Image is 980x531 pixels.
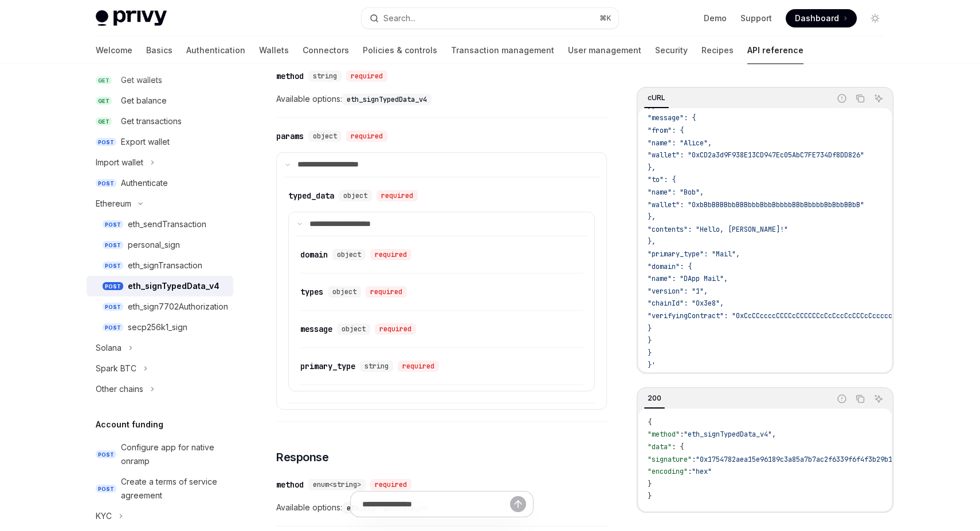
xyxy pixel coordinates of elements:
span: POST [96,138,116,146]
code: eth_signTypedData_v4 [342,94,432,105]
div: Spark BTC [96,362,136,375]
div: required [377,190,418,201]
div: Other chains [96,382,143,396]
span: "hex" [692,467,712,476]
span: Response [276,449,328,465]
a: GETGet balance [87,90,233,111]
a: Dashboard [786,9,857,27]
button: Toggle Import wallet section [87,152,233,173]
div: eth_signTransaction [128,259,202,272]
a: POSTExport wallet [87,132,233,152]
span: object [342,324,366,334]
div: Get transactions [121,114,182,128]
button: Toggle Other chains section [87,379,233,399]
a: Welcome [96,37,132,64]
span: GET [96,117,112,126]
span: : { [672,442,684,451]
input: Ask a question... [362,492,510,517]
span: } [648,336,652,345]
span: object [332,287,356,296]
a: POSTeth_signTransaction [87,255,233,276]
button: Toggle Spark BTC section [87,358,233,379]
div: KYC [96,509,112,523]
span: } [648,324,652,333]
span: }, [648,237,656,246]
div: Export wallet [121,135,170,149]
span: "version": "1", [648,287,708,296]
button: Toggle Ethereum section [87,193,233,214]
button: Toggle dark mode [866,9,884,27]
span: "from": { [648,126,684,135]
button: Toggle Solana section [87,338,233,358]
a: Authentication [186,37,245,64]
span: { [648,418,652,427]
span: POST [96,450,116,459]
span: "contents": "Hello, [PERSON_NAME]!" [648,225,788,234]
div: Authenticate [121,176,168,190]
a: Recipes [701,37,734,64]
button: Open search [362,8,618,29]
a: GETGet transactions [87,111,233,132]
a: POSTeth_sign7702Authorization [87,296,233,317]
div: eth_signTypedData_v4 [128,279,219,293]
div: domain [300,249,328,260]
span: "signature" [648,455,692,464]
button: Report incorrect code [834,391,849,406]
span: : [680,430,684,439]
span: "wallet": "0xbBbBBBBbbBBBbbbBbbBbbbbBBbBbbbbBbBbbBBbB" [648,200,864,209]
span: : [688,467,692,476]
button: Send message [510,496,526,512]
span: Available options: [276,92,607,106]
a: User management [568,37,641,64]
button: Copy the contents from the code block [853,91,868,106]
span: "message": { [648,113,696,122]
div: primary_type [300,360,355,372]
span: "chainId": "0x3e8", [648,299,724,308]
a: Demo [704,13,727,24]
div: typed_data [288,190,334,201]
span: } [648,348,652,358]
span: "data" [648,442,672,451]
span: object [313,132,337,141]
span: POST [103,241,123,249]
button: Ask AI [871,91,886,106]
span: Dashboard [795,13,839,24]
span: }, [648,212,656,221]
a: Basics [146,37,173,64]
div: required [370,249,411,260]
div: Search... [383,11,415,25]
span: POST [103,220,123,229]
a: API reference [747,37,803,64]
span: POST [103,323,123,332]
div: eth_sign7702Authorization [128,300,228,314]
div: Import wallet [96,156,143,169]
span: enum<string> [313,480,361,489]
span: "eth_signTypedData_v4" [684,430,772,439]
a: POSTsecp256k1_sign [87,317,233,338]
span: } [648,492,652,501]
span: GET [96,97,112,105]
span: "wallet": "0xCD2a3d9F938E13CD947Ec05AbC7FE734Df8DD826" [648,150,864,160]
span: POST [103,303,123,311]
div: Get balance [121,94,167,108]
span: POST [103,282,123,291]
span: }' [648,360,656,370]
div: required [346,70,387,82]
span: "name": "DApp Mail", [648,274,728,283]
span: "domain": { [648,262,692,271]
span: }, [648,101,656,110]
div: method [276,70,304,82]
div: required [375,323,416,335]
button: Ask AI [871,391,886,406]
button: Copy the contents from the code block [853,391,868,406]
span: } [648,480,652,489]
div: personal_sign [128,238,180,252]
div: Create a terms of service agreement [121,475,226,502]
div: method [276,479,304,490]
div: 200 [644,391,665,405]
span: object [343,191,367,200]
div: required [346,130,387,142]
button: Report incorrect code [834,91,849,106]
div: required [366,286,407,298]
span: POST [96,179,116,188]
